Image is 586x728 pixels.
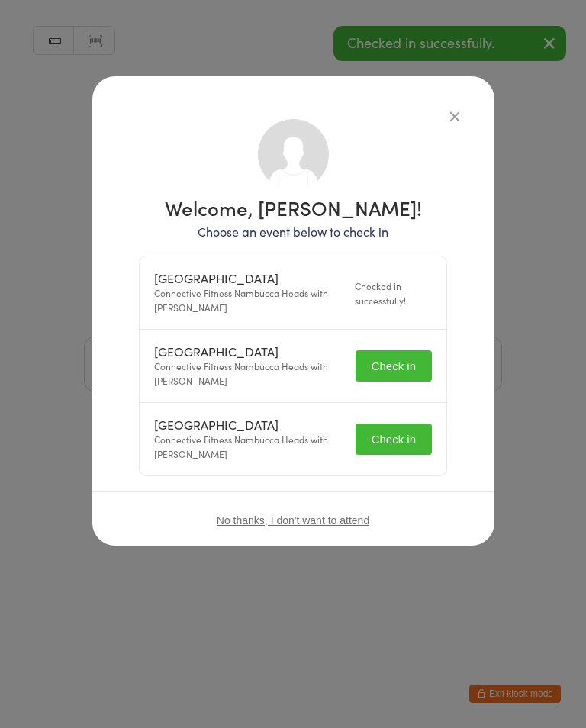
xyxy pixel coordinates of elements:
[356,350,432,382] button: Check in
[154,417,346,432] div: [GEOGRAPHIC_DATA]
[154,344,346,359] div: [GEOGRAPHIC_DATA]
[139,223,447,240] p: Choose an event below to check in
[258,119,329,190] img: no_photo.png
[355,279,432,308] div: Checked in successfully!
[154,417,346,461] div: Connective Fitness Nambucca Heads with [PERSON_NAME]
[154,344,346,388] div: Connective Fitness Nambucca Heads with [PERSON_NAME]
[139,198,447,217] h1: Welcome, [PERSON_NAME]!
[356,424,432,455] button: Check in
[154,271,346,285] div: [GEOGRAPHIC_DATA]
[154,271,346,314] div: Connective Fitness Nambucca Heads with [PERSON_NAME]
[217,514,369,527] button: No thanks, I don't want to attend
